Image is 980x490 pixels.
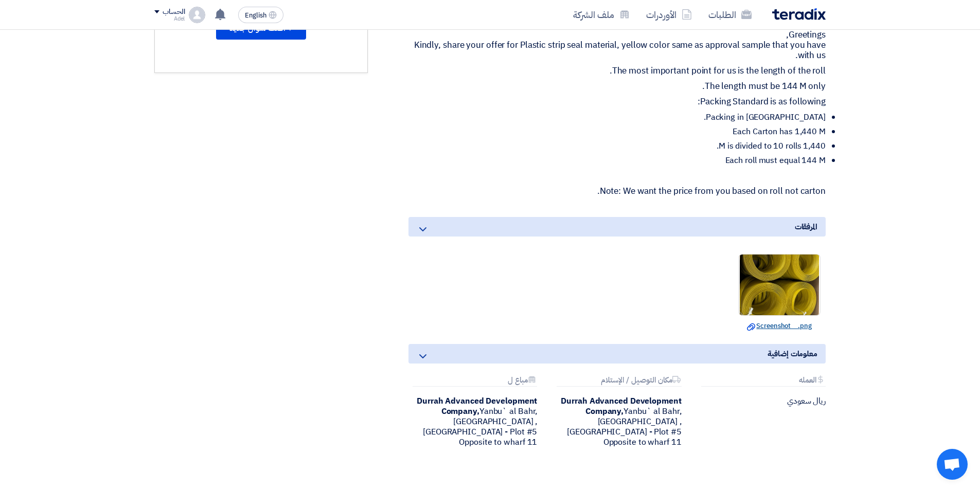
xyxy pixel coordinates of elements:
[417,155,826,166] li: Each roll must equal 144 M
[154,16,185,22] div: Adel
[189,7,205,23] img: profile_test.png
[739,238,820,331] img: Screenshot___1759134360569.png
[768,348,817,359] span: معلومات إضافية
[408,186,826,196] p: Note: We want the price from you based on roll not carton.
[238,7,283,23] button: English
[245,12,266,19] span: English
[561,395,681,418] b: Durrah Advanced Development Company,
[638,3,700,27] a: الأوردرات
[408,66,826,76] p: The most important point for us is the length of the roll.
[795,221,817,232] span: المرفقات
[408,97,826,107] p: Packing Standard is as following:
[413,376,537,387] div: مباع ل
[417,141,826,151] li: 1,440 M is divided to 10 rolls.
[408,396,537,447] div: Yanbu` al Bahr, [GEOGRAPHIC_DATA] ,[GEOGRAPHIC_DATA] - Plot #5 Opposite to wharf 11
[417,126,826,137] li: Each Carton has 1,440 M
[163,8,185,16] div: الحساب
[408,30,826,61] p: Greetings, Kindly, share your offer for Plastic strip seal material, yellow color same as approva...
[697,396,826,406] div: ريال سعودي
[553,396,681,447] div: Yanbu` al Bahr, [GEOGRAPHIC_DATA] ,[GEOGRAPHIC_DATA] - Plot #5 Opposite to wharf 11
[557,376,681,387] div: مكان التوصيل / الإستلام
[701,376,826,387] div: العمله
[565,3,638,27] a: ملف الشركة
[741,321,817,331] a: Screenshot__.png
[700,3,760,27] a: الطلبات
[937,449,968,480] div: Open chat
[417,395,537,418] b: Durrah Advanced Development Company,
[772,8,826,20] img: Teradix logo
[417,112,826,122] li: Packing in [GEOGRAPHIC_DATA].
[408,81,826,92] p: The length must be 144 M only.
